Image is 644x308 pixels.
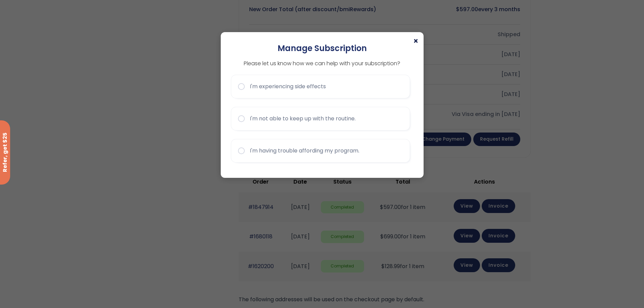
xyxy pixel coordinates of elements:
[231,139,410,163] button: I'm having trouble affording my program.
[231,42,413,54] h2: Manage Subscription
[231,75,410,98] button: I'm experiencing side effects
[231,59,413,68] p: Please let us know how we can help with your subscription?
[413,37,419,45] span: ×
[231,107,410,131] button: I'm not able to keep up with the routine.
